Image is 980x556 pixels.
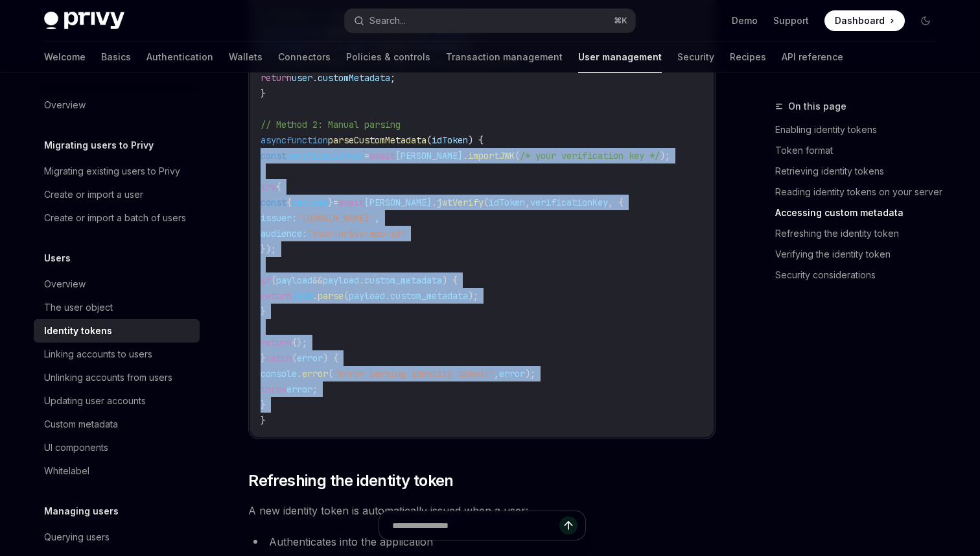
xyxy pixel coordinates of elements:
[359,274,364,286] span: .
[229,42,262,73] a: Wallets
[34,206,200,230] a: Create or import a batch of users
[44,417,118,432] div: Custom metadata
[261,134,286,146] span: async
[101,42,131,73] a: Basics
[333,368,494,380] span: 'Error parsing identity token:'
[775,265,946,285] a: Security considerations
[34,183,200,206] a: Create or import a user
[44,163,180,179] div: Migrating existing users to Privy
[286,197,292,208] span: {
[775,119,946,140] a: Enabling identity tokens
[432,134,468,146] span: idToken
[261,243,276,255] span: });
[364,197,432,208] span: [PERSON_NAME]
[333,197,338,208] span: =
[276,181,281,193] span: {
[44,250,71,266] h5: Users
[34,160,200,183] a: Migrating existing users to Privy
[261,197,286,208] span: const
[677,42,714,73] a: Security
[44,300,113,315] div: The user object
[323,274,359,286] span: payload
[292,337,307,348] span: {};
[364,274,442,286] span: custom_metadata
[292,197,328,208] span: payload
[608,197,624,208] span: , {
[323,352,338,364] span: ) {
[525,368,535,380] span: );
[297,368,302,380] span: .
[312,383,318,395] span: ;
[261,212,297,224] span: issuer:
[788,99,846,114] span: On this page
[344,290,349,302] span: (
[261,228,307,239] span: audience:
[775,182,946,202] a: Reading identity tokens on your server
[559,516,577,535] button: Send message
[278,42,331,73] a: Connectors
[261,119,401,130] span: // Method 2: Manual parsing
[385,290,390,302] span: .
[338,197,364,208] span: await
[318,72,390,84] span: customMetadata
[494,368,499,380] span: ,
[730,42,766,73] a: Recipes
[484,197,489,208] span: (
[915,10,936,31] button: Toggle dark mode
[395,150,463,162] span: [PERSON_NAME]
[44,187,143,202] div: Create or import a user
[468,290,478,302] span: );
[463,150,468,162] span: .
[34,389,200,413] a: Updating user accounts
[34,366,200,389] a: Unlinking accounts from users
[468,150,515,162] span: importJWK
[261,399,266,411] span: }
[775,202,946,223] a: Accessing custom metadata
[775,140,946,161] a: Token format
[261,306,266,317] span: }
[499,368,525,380] span: error
[261,352,266,364] span: }
[271,274,276,286] span: (
[34,413,200,436] a: Custom metadata
[426,134,432,146] span: (
[261,274,271,286] span: if
[578,42,662,73] a: User management
[468,134,484,146] span: ) {
[266,352,292,364] span: catch
[297,212,375,224] span: '[DOMAIN_NAME]'
[437,197,484,208] span: jwtVerify
[44,42,86,73] a: Welcome
[34,526,200,549] a: Querying users
[44,346,152,362] div: Linking accounts to users
[614,16,627,26] span: ⌘ K
[292,290,312,302] span: JSON
[835,14,885,27] span: Dashboard
[44,138,154,153] h5: Migrating users to Privy
[34,436,200,459] a: UI components
[44,529,110,545] div: Querying users
[44,463,89,479] div: Whitelabel
[261,383,286,395] span: throw
[44,12,124,30] img: dark logo
[297,352,323,364] span: error
[328,368,333,380] span: (
[432,197,437,208] span: .
[261,150,286,162] span: const
[824,10,905,31] a: Dashboard
[302,368,328,380] span: error
[292,352,297,364] span: (
[530,197,608,208] span: verificationKey
[782,42,843,73] a: API reference
[292,72,312,84] span: user
[375,212,380,224] span: ,
[44,210,186,226] div: Create or import a batch of users
[369,13,406,29] div: Search...
[44,393,146,409] div: Updating user accounts
[286,383,312,395] span: error
[261,290,292,302] span: return
[369,150,395,162] span: await
[261,368,297,380] span: console
[307,228,406,239] span: 'your-privy-app-id'
[34,272,200,296] a: Overview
